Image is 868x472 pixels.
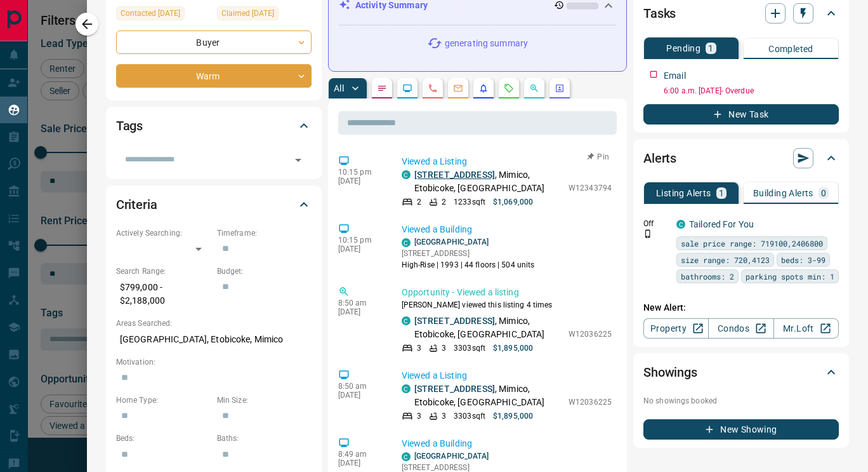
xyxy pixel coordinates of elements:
[453,83,463,93] svg: Emails
[338,382,383,391] p: 8:50 am
[643,143,839,173] div: Alerts
[768,44,813,53] p: Completed
[116,194,157,215] h2: Criteria
[580,151,617,163] button: Pin
[643,301,839,314] p: New Alert:
[746,270,834,283] span: parking spots min: 1
[402,452,411,461] div: condos.ca
[116,329,312,350] p: [GEOGRAPHIC_DATA], Etobicoke, Mimico
[338,236,383,245] p: 10:15 pm
[116,111,312,141] div: Tags
[664,85,839,97] p: 6:00 a.m. [DATE] - Overdue
[664,69,686,83] p: Email
[402,299,612,311] p: [PERSON_NAME] viewed this listing 4 times
[338,307,383,316] p: [DATE]
[402,238,411,247] div: condos.ca
[681,237,823,250] span: sale price range: 719100,2406800
[454,342,485,354] p: 3303 sqft
[643,229,652,238] svg: Push Notification Only
[116,433,211,444] p: Beds:
[643,395,839,407] p: No showings booked
[708,44,713,53] p: 1
[708,318,773,339] a: Condos
[414,314,562,341] p: , Mimico, Etobicoke, [GEOGRAPHIC_DATA]
[414,316,495,326] a: [STREET_ADDRESS]
[656,189,711,198] p: Listing Alerts
[116,6,211,24] div: Thu Sep 11 2025
[417,410,421,422] p: 3
[334,84,344,93] p: All
[689,219,754,229] a: Tailored For You
[414,168,562,195] p: , Mimico, Etobicoke, [GEOGRAPHIC_DATA]
[442,196,446,208] p: 2
[442,410,446,422] p: 3
[338,450,383,459] p: 8:49 am
[402,259,535,271] p: High-Rise | 1993 | 44 floors | 504 units
[643,318,709,339] a: Property
[402,316,411,325] div: condos.ca
[402,83,412,93] svg: Lead Browsing Activity
[414,384,495,394] a: [STREET_ADDRESS]
[442,342,446,354] p: 3
[121,7,180,20] span: Contacted [DATE]
[504,83,514,93] svg: Requests
[821,189,826,198] p: 0
[478,83,489,93] svg: Listing Alerts
[773,318,839,339] a: Mr.Loft
[643,362,697,382] h2: Showings
[116,189,312,220] div: Criteria
[643,218,669,229] p: Off
[116,30,312,54] div: Buyer
[377,83,387,93] svg: Notes
[681,270,734,283] span: bathrooms: 2
[569,328,612,340] p: W12036225
[417,196,421,208] p: 2
[116,356,312,368] p: Motivation:
[217,394,312,406] p: Min Size:
[116,277,211,311] p: $799,000 - $2,188,000
[681,253,770,266] span: size range: 720,4123
[643,3,676,24] h2: Tasks
[569,396,612,408] p: W12036225
[445,37,528,50] p: generating summary
[643,148,676,168] h2: Alerts
[402,170,411,179] div: condos.ca
[116,64,312,88] div: Warm
[402,223,612,236] p: Viewed a Building
[338,459,383,468] p: [DATE]
[116,227,211,239] p: Actively Searching:
[414,170,495,180] a: [STREET_ADDRESS]
[414,452,489,461] a: [GEOGRAPHIC_DATA]
[414,238,489,246] a: [GEOGRAPHIC_DATA]
[402,384,411,393] div: condos.ca
[402,286,612,299] p: Opportunity - Viewed a listing
[338,177,383,185] p: [DATE]
[116,394,211,406] p: Home Type:
[417,342,421,354] p: 3
[414,382,562,409] p: , Mimico, Etobicoke, [GEOGRAPHIC_DATA]
[217,6,312,24] div: Thu Sep 11 2025
[781,253,825,266] span: beds: 3-99
[217,433,312,444] p: Baths:
[454,196,485,208] p: 1233 sqft
[217,266,312,277] p: Budget:
[643,104,839,125] button: New Task
[719,189,724,198] p: 1
[643,357,839,388] div: Showings
[753,189,813,198] p: Building Alerts
[493,196,533,208] p: $1,069,000
[569,182,612,194] p: W12343794
[493,342,533,354] p: $1,895,000
[221,7,274,20] span: Claimed [DATE]
[338,168,383,177] p: 10:15 pm
[116,318,312,329] p: Areas Searched:
[676,220,685,229] div: condos.ca
[555,83,565,93] svg: Agent Actions
[338,245,383,253] p: [DATE]
[402,369,612,382] p: Viewed a Listing
[116,266,211,277] p: Search Range:
[402,437,612,450] p: Viewed a Building
[402,155,612,168] p: Viewed a Listing
[529,83,539,93] svg: Opportunities
[643,419,839,440] button: New Showing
